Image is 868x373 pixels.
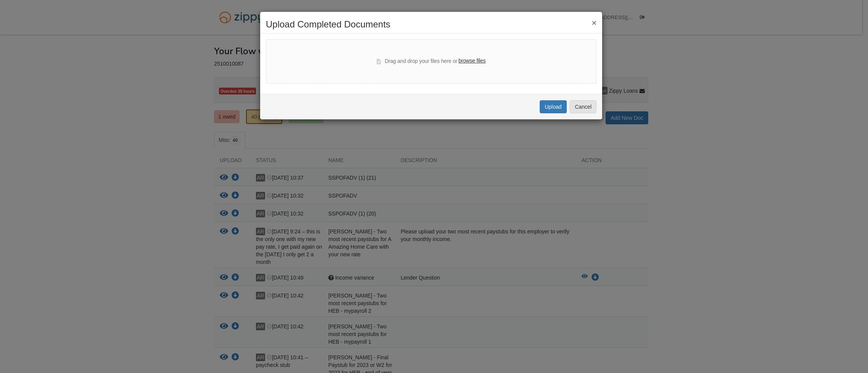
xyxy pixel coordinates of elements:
[459,57,486,65] label: browse files
[570,100,596,113] button: Cancel
[377,57,486,66] div: Drag and drop your files here or
[592,19,596,27] button: ×
[540,100,566,113] button: Upload
[266,19,596,29] h2: Upload Completed Documents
